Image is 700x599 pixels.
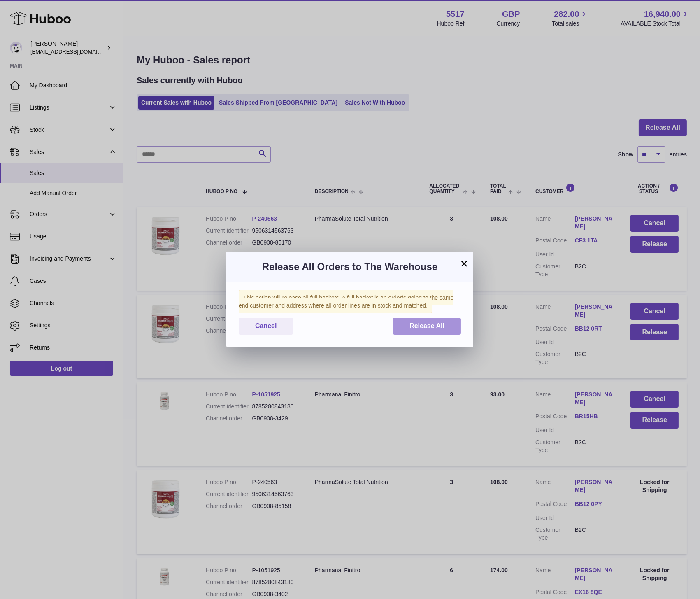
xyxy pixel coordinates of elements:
[255,322,277,329] span: Cancel
[239,318,293,335] button: Cancel
[239,290,453,313] span: This action will release all full baskets. A full basket is an order/s going to the same end cust...
[459,259,469,268] button: ×
[409,322,444,329] span: Release All
[393,318,461,335] button: Release All
[239,260,461,273] h3: Release All Orders to The Warehouse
